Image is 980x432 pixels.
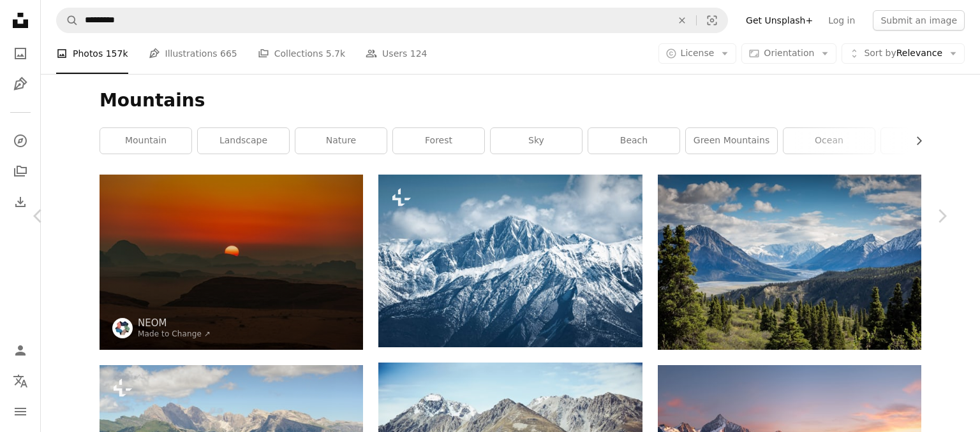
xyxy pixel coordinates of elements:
a: green mountains [686,128,777,154]
img: Go to NEOM's profile [112,318,133,338]
form: Find visuals sitewide [56,8,728,33]
a: mountain [100,128,191,154]
a: Illustrations 665 [149,33,237,74]
button: Sort byRelevance [842,43,965,64]
a: Collections 5.7k [258,33,345,74]
a: Next [903,155,980,277]
button: Search Unsplash [57,8,78,32]
span: Orientation [764,48,814,58]
span: 5.7k [326,47,345,61]
a: a mountain range covered in snow under a blue sky [378,255,642,266]
button: Language [8,368,33,394]
img: a mountain range covered in snow under a blue sky [378,175,642,347]
span: 124 [410,47,427,61]
a: nature [295,128,387,154]
a: green mountain across body of water [658,256,921,268]
a: forest [393,128,484,154]
a: Made to Change ↗ [138,329,211,338]
a: Get Unsplash+ [738,10,820,31]
button: Submit an image [873,10,965,31]
h1: Mountains [100,89,921,112]
a: Log in / Sign up [8,338,33,363]
button: scroll list to the right [907,128,921,154]
span: Relevance [864,47,942,60]
a: hiking [881,128,972,154]
button: Visual search [697,8,727,32]
a: sky [491,128,582,154]
a: Illustrations [8,71,33,97]
a: landscape [198,128,289,154]
a: Users 124 [366,33,427,74]
button: License [658,43,737,64]
a: beach [588,128,679,154]
img: the sun is setting over the mountains in the desert [100,175,363,350]
img: green mountain across body of water [658,175,921,350]
button: Clear [668,8,696,32]
span: Sort by [864,48,896,58]
span: License [681,48,715,58]
button: Menu [8,399,33,424]
a: Log in [820,10,863,31]
button: Orientation [741,43,836,64]
a: NEOM [138,317,211,329]
span: 665 [220,47,237,61]
a: ocean [783,128,875,154]
a: Explore [8,128,33,154]
a: the sun is setting over the mountains in the desert [100,256,363,268]
a: Photos [8,41,33,66]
